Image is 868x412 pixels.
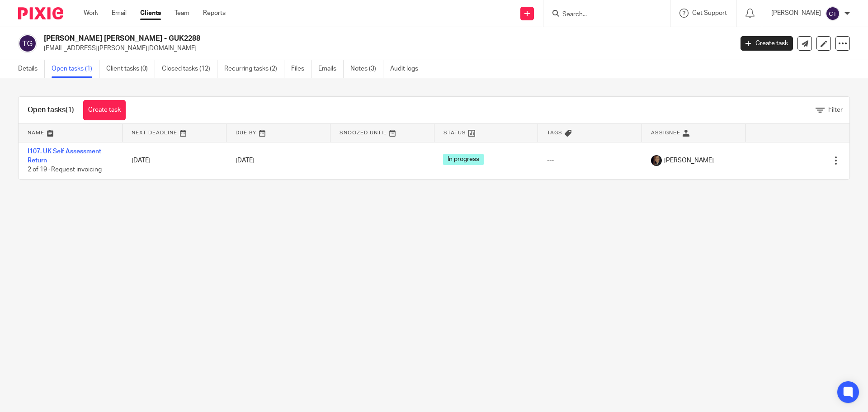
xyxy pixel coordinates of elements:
[741,36,793,51] a: Create task
[236,157,255,164] span: [DATE]
[66,106,74,114] span: (1)
[52,60,99,78] a: Open tasks (1)
[106,60,155,78] a: Client tasks (0)
[18,7,63,19] img: Pixie
[291,60,311,78] a: Files
[664,156,714,165] span: [PERSON_NAME]
[18,60,45,78] a: Details
[44,44,727,53] p: [EMAIL_ADDRESS][PERSON_NAME][DOMAIN_NAME]
[692,10,727,16] span: Get Support
[390,60,425,78] a: Audit logs
[84,9,98,18] a: Work
[318,60,344,78] a: Emails
[828,107,843,113] span: Filter
[44,34,590,43] h2: [PERSON_NAME] [PERSON_NAME] - GUK2288
[18,34,37,53] img: svg%3E
[112,9,127,18] a: Email
[28,105,74,115] h1: Open tasks
[771,9,821,18] p: [PERSON_NAME]
[28,148,101,164] a: I107. UK Self Assessment Return
[443,130,466,135] span: Status
[203,9,226,18] a: Reports
[547,156,633,165] div: ---
[28,166,102,173] span: 2 of 19 · Request invoicing
[340,130,387,135] span: Snoozed Until
[443,154,484,165] span: In progress
[83,100,126,120] a: Create task
[162,60,217,78] a: Closed tasks (12)
[123,142,226,179] td: [DATE]
[140,9,161,18] a: Clients
[175,9,189,18] a: Team
[224,60,284,78] a: Recurring tasks (2)
[561,11,643,19] input: Search
[350,60,383,78] a: Notes (3)
[826,6,840,21] img: svg%3E
[651,155,662,166] img: Screenshot%202023-08-23%20174648.png
[547,130,562,135] span: Tags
